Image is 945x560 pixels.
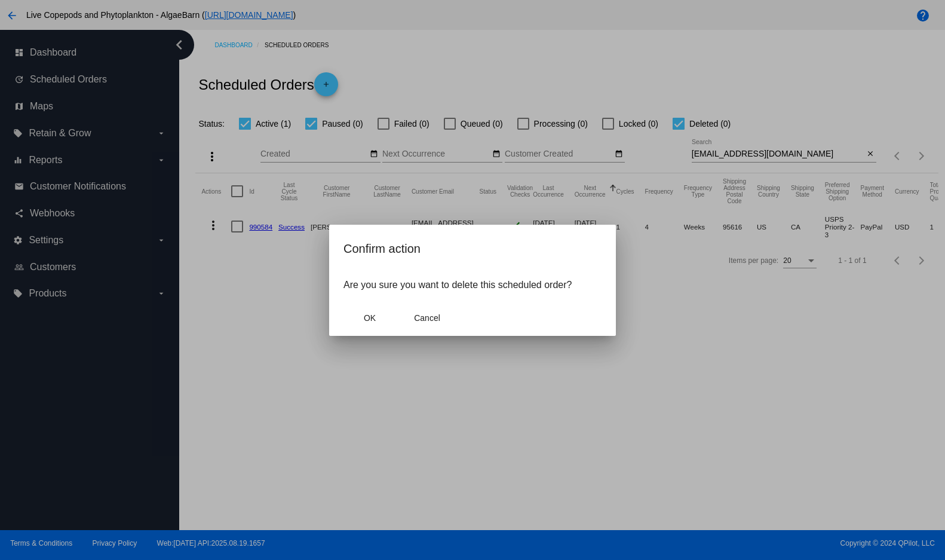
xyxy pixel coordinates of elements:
button: Close dialog [401,307,453,329]
p: Are you sure you want to delete this scheduled order? [343,280,602,290]
span: Cancel [414,313,440,323]
span: OK [364,313,376,323]
h2: Confirm action [343,239,602,258]
button: Close dialog [343,307,396,329]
